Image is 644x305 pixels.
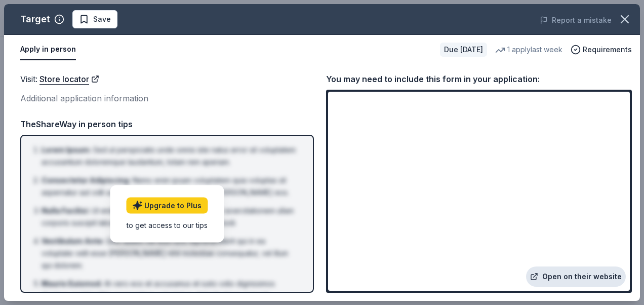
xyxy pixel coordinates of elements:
[326,72,632,86] div: You may need to include this form in your application:
[42,205,299,229] li: Ut enim ad minima veniam, quis nostrum exercitationem ullam corporis suscipit laboriosam, nisi ut...
[42,176,131,184] span: Consectetur Adipiscing :
[583,44,632,56] span: Requirements
[42,235,299,272] li: Quis autem vel eum iure reprehenderit qui in ea voluptate velit esse [PERSON_NAME] nihil molestia...
[42,174,299,199] li: Nemo enim ipsam voluptatem quia voluptas sit aspernatur aut odit aut fugit, sed quia consequuntur...
[571,44,632,56] button: Requirements
[440,43,487,57] div: Due [DATE]
[495,44,562,56] div: 1 apply last week
[526,266,626,287] a: Open on their website
[42,145,91,154] span: Lorem Ipsum :
[42,144,299,168] li: Sed ut perspiciatis unde omnis iste natus error sit voluptatem accusantium doloremque laudantium,...
[126,220,208,231] div: to get access to our tips
[42,206,90,215] span: Nulla Facilisi :
[126,198,208,214] a: Upgrade to Plus
[42,237,104,245] span: Vestibulum Ante :
[20,11,50,27] div: Target
[540,14,612,26] button: Report a mistake
[42,278,299,302] li: At vero eos et accusamus et iusto odio dignissimos ducimus qui blanditiis praesentium voluptatum ...
[39,72,99,86] a: Store locator
[20,72,314,86] div: Visit :
[20,118,314,131] div: TheShareWay in person tips
[42,279,102,288] span: Mauris Euismod :
[93,13,111,25] span: Save
[20,39,76,60] button: Apply in person
[20,92,314,105] div: Additional application information
[72,10,117,28] button: Save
